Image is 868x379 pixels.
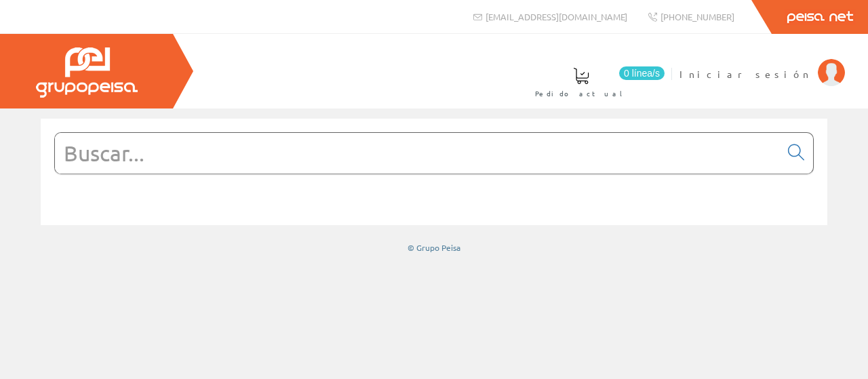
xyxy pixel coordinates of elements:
img: Grupo Peisa [36,47,138,98]
span: Iniciar sesión [679,67,811,81]
span: [PHONE_NUMBER] [660,11,734,22]
span: Pedido actual [535,87,627,100]
div: © Grupo Peisa [41,242,827,254]
a: Iniciar sesión [679,56,845,69]
span: 0 línea/s [619,66,665,80]
input: Buscar... [55,133,780,174]
span: [EMAIL_ADDRESS][DOMAIN_NAME] [486,11,627,22]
